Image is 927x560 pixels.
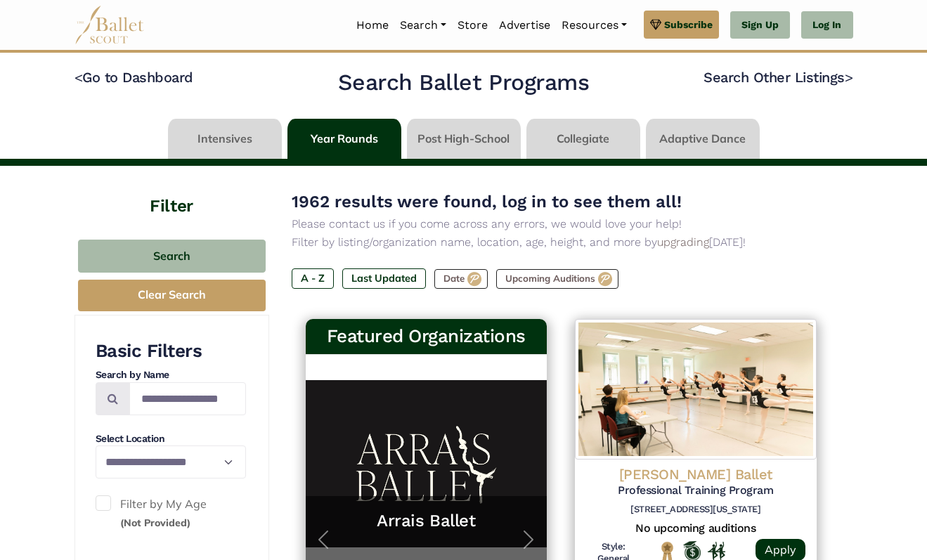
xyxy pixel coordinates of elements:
h3: Basic Filters [96,339,246,363]
a: Store [452,11,493,40]
a: Log In [801,11,853,39]
span: 1962 results were found, log in to see them all! [292,192,682,211]
a: Advertise [493,11,556,40]
label: Filter by My Age [96,495,246,531]
img: In Person [708,542,725,560]
label: Last Updated [342,268,426,288]
a: Arrais Ballet [320,510,533,532]
li: Collegiate [524,119,643,159]
h4: Search by Name [96,368,246,382]
li: Intensives [165,119,285,159]
p: Filter by listing/organization name, location, age, height, and more by [DATE]! [292,233,831,252]
code: < [74,68,83,86]
a: Resources [556,11,633,40]
a: Subscribe [644,11,719,39]
button: Search [78,240,266,273]
button: Clear Search [78,280,266,311]
h4: Filter [74,166,269,219]
h4: Select Location [96,432,246,446]
li: Adaptive Dance [643,119,763,159]
label: Upcoming Auditions [496,269,618,289]
span: Subscribe [664,17,713,32]
img: gem.svg [650,17,661,32]
h5: Professional Training Program [586,483,805,498]
a: Search [394,11,452,40]
a: Search Other Listings> [704,69,853,86]
label: A - Z [292,268,334,288]
h2: Search Ballet Programs [338,68,589,98]
p: Please contact us if you come across any errors, we would love your help! [292,215,831,233]
li: Year Rounds [285,119,404,159]
small: (Not Provided) [120,516,190,529]
a: Home [351,11,394,40]
h5: No upcoming auditions [586,521,805,536]
h6: [STREET_ADDRESS][US_STATE] [586,504,805,516]
label: Date [434,269,488,289]
h4: [PERSON_NAME] Ballet [586,465,805,483]
li: Post High-School [404,119,524,159]
a: Sign Up [730,11,790,39]
a: upgrading [657,235,709,249]
a: <Go to Dashboard [74,69,193,86]
h3: Featured Organizations [317,325,536,349]
input: Search by names... [129,382,246,415]
img: Logo [575,319,817,460]
code: > [845,68,853,86]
